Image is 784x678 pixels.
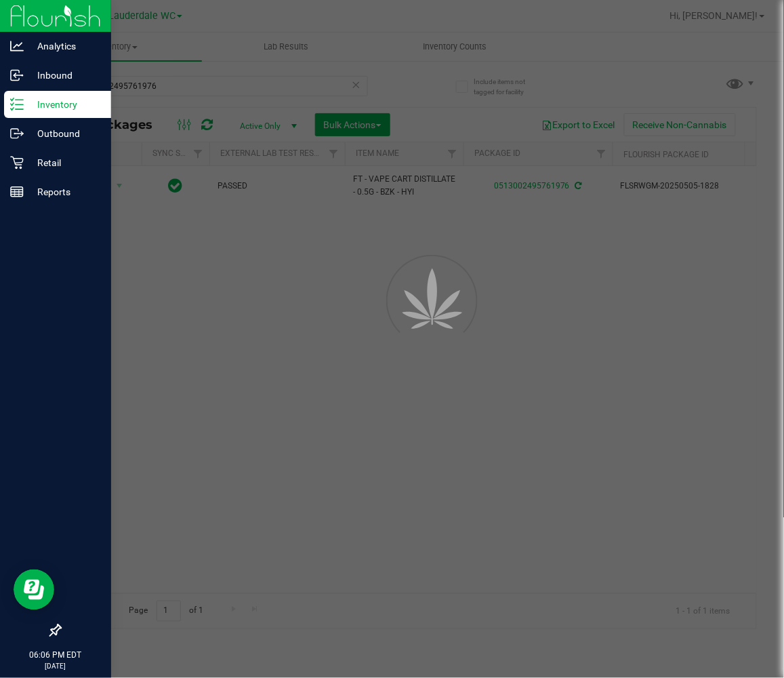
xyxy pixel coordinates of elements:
inline-svg: Outbound [10,127,24,140]
inline-svg: Reports [10,185,24,199]
p: Outbound [24,125,105,142]
p: Analytics [24,38,105,54]
inline-svg: Analytics [10,39,24,53]
p: [DATE] [6,662,105,672]
p: 06:06 PM EDT [6,650,105,662]
p: Reports [24,184,105,200]
inline-svg: Inbound [10,68,24,82]
inline-svg: Retail [10,156,24,169]
p: Inbound [24,67,105,83]
iframe: Resource center [14,570,54,610]
p: Retail [24,155,105,171]
p: Inventory [24,96,105,113]
inline-svg: Inventory [10,98,24,111]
